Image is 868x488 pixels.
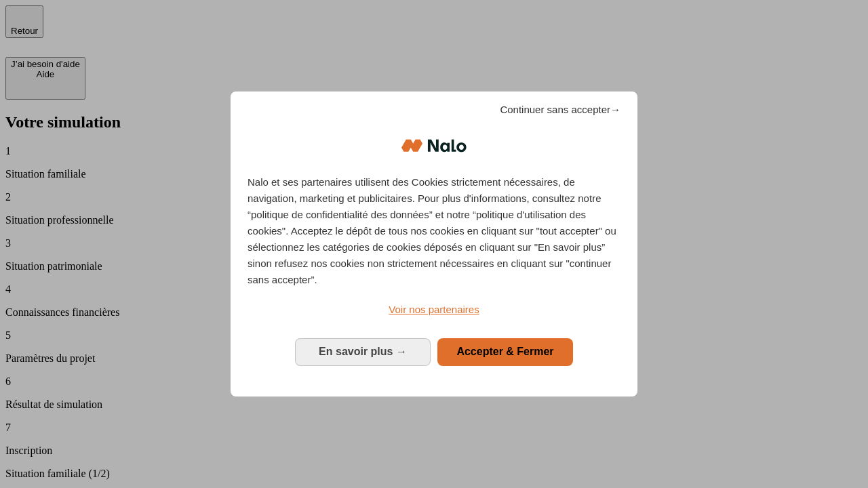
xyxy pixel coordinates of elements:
div: Bienvenue chez Nalo Gestion du consentement [231,91,637,396]
span: En savoir plus → [319,346,407,357]
button: En savoir plus: Configurer vos consentements [295,338,431,365]
button: Accepter & Fermer: Accepter notre traitement des données et fermer [437,338,573,365]
span: Accepter & Fermer [456,346,553,357]
span: Voir nos partenaires [389,304,479,315]
p: Nalo et ses partenaires utilisent des Cookies strictement nécessaires, de navigation, marketing e... [248,174,620,288]
span: Continuer sans accepter→ [500,102,620,118]
a: Voir nos partenaires [248,302,620,318]
img: Logo [401,125,467,166]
